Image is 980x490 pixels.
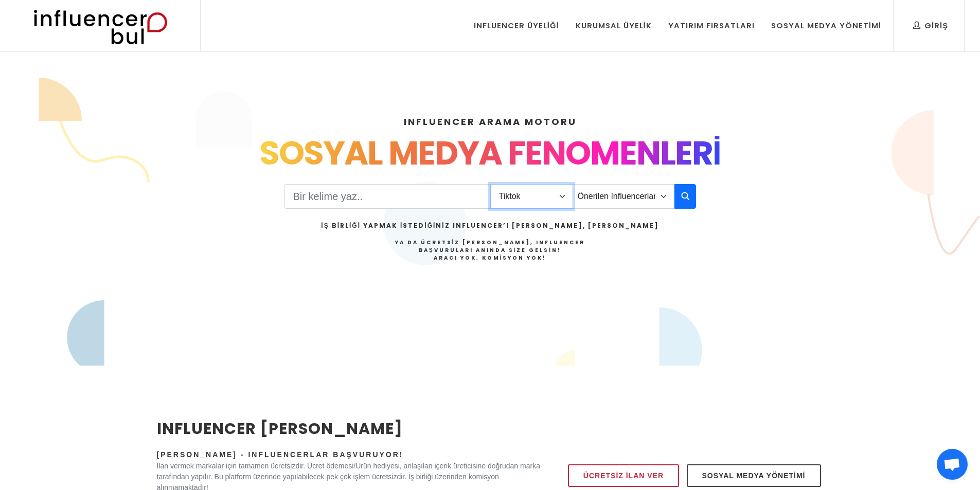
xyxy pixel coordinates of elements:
[771,20,881,31] div: Sosyal Medya Yönetimi
[157,115,824,129] h4: INFLUENCER ARAMA MOTORU
[157,417,541,440] h2: INFLUENCER [PERSON_NAME]
[321,221,658,230] h2: İş Birliği Yapmak İstediğiniz Influencer’ı [PERSON_NAME], [PERSON_NAME]
[687,464,821,487] a: Sosyal Medya Yönetimi
[321,239,658,262] h4: Ya da Ücretsiz [PERSON_NAME], Influencer Başvuruları Anında Size Gelsin!
[157,450,404,459] span: [PERSON_NAME] - Influencerlar Başvuruyor!
[157,129,824,178] div: SOSYAL MEDYA FENOMENLERİ
[937,449,968,480] div: Açık sohbet
[568,464,679,487] a: Ücretsiz İlan Ver
[702,469,806,482] span: Sosyal Medya Yönetimi
[284,184,491,209] input: Search
[583,469,664,482] span: Ücretsiz İlan Ver
[913,20,948,31] div: Giriş
[434,254,547,262] strong: Aracı Yok, Komisyon Yok!
[668,20,755,31] div: Yatırım Fırsatları
[576,20,652,31] div: Kurumsal Üyelik
[474,20,559,31] div: Influencer Üyeliği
